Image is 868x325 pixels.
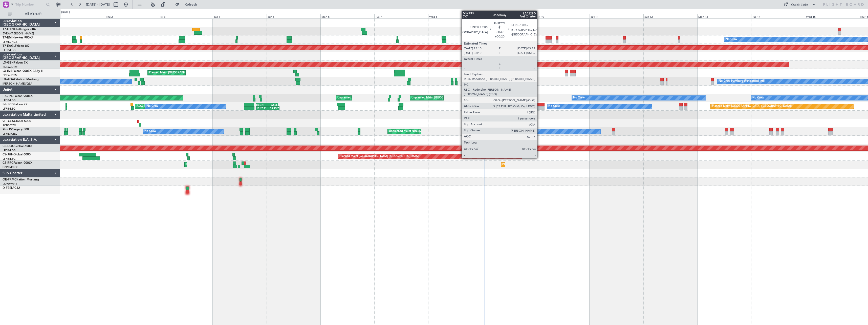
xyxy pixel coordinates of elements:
div: Unplanned Maint Nice ([GEOGRAPHIC_DATA]) [389,128,449,135]
div: Wed 15 [805,14,859,18]
a: LFPB/LBG [3,98,16,102]
div: WSSL [267,103,277,106]
a: LX-GBHFalcon 7X [3,61,28,64]
div: No Crew [144,128,156,135]
div: Planned Maint Lagos ([PERSON_NAME]) [502,161,555,169]
div: Sun 12 [643,14,697,18]
a: T7-EMIHawker 900XP [3,36,33,39]
a: 9H-YAAGlobal 5000 [3,120,31,123]
a: CS-RRCFalcon 900LX [3,161,32,165]
span: 9H-YAA [3,120,14,123]
div: Quick Links [791,3,808,8]
a: LFPB/LBG [3,107,16,111]
div: 19:25 Z [256,107,268,110]
div: Tue 14 [751,14,805,18]
span: F-HECD [3,103,14,106]
span: LX-INB [3,70,12,73]
button: All Aircraft [6,10,55,18]
div: AOG Maint Paris ([GEOGRAPHIC_DATA]) [137,103,190,110]
a: T7-DYNChallenger 604 [3,28,36,31]
div: Thu 9 [482,14,536,18]
div: Sun 5 [267,14,320,18]
div: No Crew [573,94,585,102]
div: [DATE] [61,10,70,14]
div: Tue 7 [374,14,428,18]
span: F-GPNJ [3,95,13,98]
a: LFMD/CEQ [3,132,17,136]
a: [PERSON_NAME]/QSA [3,82,32,86]
div: Thu 2 [105,14,159,18]
a: DNMM/LOS [3,165,18,169]
button: Quick Links [781,1,818,9]
span: LX-GBH [3,61,14,64]
div: Unplanned Maint [GEOGRAPHIC_DATA] ([GEOGRAPHIC_DATA]) [411,94,495,102]
div: Mon 13 [697,14,751,18]
div: Planned Maint [GEOGRAPHIC_DATA] [149,69,197,77]
span: OE-FRM [3,178,14,181]
span: LX-AOA [3,78,14,81]
div: No Crew [521,128,533,135]
div: Sat 4 [213,14,267,18]
span: T7-DYN [3,28,14,31]
div: No Crew [548,103,560,110]
a: D-FEELPC12 [3,187,20,190]
a: CS-JHHGlobal 6000 [3,153,31,156]
a: LFPB/LBG [3,157,16,161]
a: LFPB/LBG [3,149,16,152]
div: Mon 6 [320,14,374,18]
span: D-FEEL [3,187,13,190]
div: Planned Maint Lagos ([PERSON_NAME]) [186,161,238,169]
div: Wed 1 [51,14,105,18]
div: Unplanned Maint [GEOGRAPHIC_DATA] ([GEOGRAPHIC_DATA]) [337,94,421,102]
a: T7-EAGLFalcon 8X [3,45,29,48]
div: No Crew [147,103,158,110]
button: Refresh [173,1,203,9]
span: T7-EAGL [3,45,15,48]
span: T7-EMI [3,36,12,39]
a: EDLW/DTM [3,65,17,69]
span: Refresh [180,3,202,6]
div: Wed 8 [428,14,482,18]
div: No Crew Hamburg (Fuhlsbuttel Intl) [719,77,765,85]
a: LOWW/VIE [3,182,17,186]
input: Trip Number [15,1,45,8]
a: LX-AOACitation Mustang [3,78,39,81]
span: [DATE] - [DATE] [86,2,110,7]
a: EDLW/DTM [3,73,17,77]
div: No Crew [752,94,764,102]
div: Fri 10 [536,14,590,18]
div: Sat 11 [590,14,643,18]
a: LFMN/NCE [3,40,17,44]
div: 05:45 Z [268,107,279,110]
span: CS-JHH [3,153,13,156]
span: 9H-LPZ [3,128,13,131]
a: F-GPNJFalcon 900EX [3,95,33,98]
a: LX-INBFalcon 900EX EASy II [3,70,42,73]
a: EVRA/[PERSON_NAME] [3,32,34,35]
span: CS-RRC [3,161,13,165]
a: F-HECDFalcon 7X [3,103,28,106]
div: Planned Maint [GEOGRAPHIC_DATA] ([GEOGRAPHIC_DATA]) [712,103,792,110]
a: LFPB/LBG [3,48,16,52]
div: No Crew [726,36,737,43]
a: FCBB/BZV [3,124,16,127]
a: CS-DOUGlobal 6500 [3,145,32,148]
a: OE-FRMCitation Mustang [3,178,39,181]
a: 9H-LPZLegacy 500 [3,128,29,131]
span: CS-DOU [3,145,14,148]
div: Planned Maint [GEOGRAPHIC_DATA] ([GEOGRAPHIC_DATA]) [340,153,419,160]
div: Fri 3 [159,14,213,18]
div: HEGN [256,103,267,106]
span: All Aircraft [13,12,53,16]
